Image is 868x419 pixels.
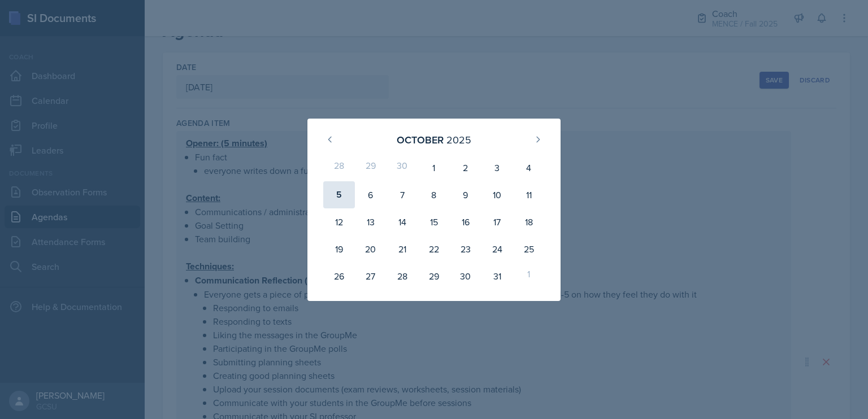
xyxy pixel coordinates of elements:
div: 26 [323,263,355,290]
div: 2025 [446,132,471,147]
div: 19 [323,235,355,263]
div: 16 [450,208,481,235]
div: 21 [387,235,418,263]
div: 14 [387,208,418,235]
div: 3 [481,154,513,181]
div: 1 [513,263,545,290]
div: 7 [387,181,418,208]
div: 29 [355,154,387,181]
div: 5 [323,181,355,208]
div: 22 [418,235,450,263]
div: 13 [355,208,387,235]
div: 28 [323,154,355,181]
div: 17 [481,208,513,235]
div: 11 [513,181,545,208]
div: 24 [481,235,513,263]
div: 29 [418,263,450,290]
div: October [397,132,444,147]
div: 28 [387,263,418,290]
div: 9 [450,181,481,208]
div: 10 [481,181,513,208]
div: 15 [418,208,450,235]
div: 6 [355,181,387,208]
div: 8 [418,181,450,208]
div: 31 [481,263,513,290]
div: 12 [323,208,355,235]
div: 20 [355,235,387,263]
div: 30 [450,263,481,290]
div: 1 [418,154,450,181]
div: 23 [450,235,481,263]
div: 27 [355,263,387,290]
div: 2 [450,154,481,181]
div: 18 [513,208,545,235]
div: 25 [513,235,545,263]
div: 4 [513,154,545,181]
div: 30 [387,154,418,181]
